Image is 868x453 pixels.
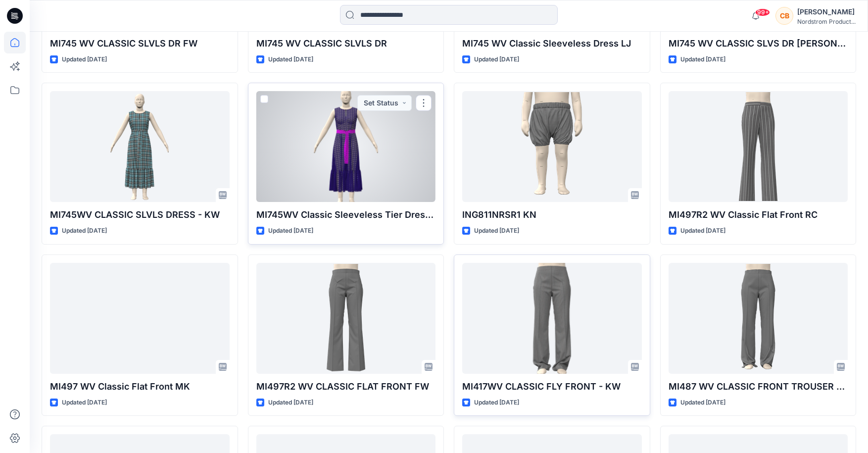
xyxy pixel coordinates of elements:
[797,18,856,25] div: Nordstrom Product...
[50,208,230,222] p: MI745WV CLASSIC SLVLS DRESS - KW
[256,208,436,222] p: MI745WV Classic Sleeveless Tier Dress CB
[797,6,856,18] div: [PERSON_NAME]
[268,398,313,408] p: Updated [DATE]
[775,7,793,25] div: CB
[462,208,642,222] p: ING811NRSR1 KN
[669,380,848,394] p: MI487 WV CLASSIC FRONT TROUSER MU
[50,37,230,50] p: MI745 WV CLASSIC SLVLS DR FW
[50,263,230,374] a: MI497 WV Classic Flat Front MK
[256,263,436,374] a: MI497R2 WV CLASSIC FLAT FRONT FW
[62,398,107,408] p: Updated [DATE]
[268,226,313,236] p: Updated [DATE]
[680,226,725,236] p: Updated [DATE]
[462,263,642,374] a: MI417WV CLASSIC FLY FRONT - KW
[669,263,848,374] a: MI487 WV CLASSIC FRONT TROUSER MU
[256,380,436,394] p: MI497R2 WV CLASSIC FLAT FRONT FW
[62,226,107,236] p: Updated [DATE]
[256,37,436,50] p: MI745 WV CLASSIC SLVLS DR
[474,226,519,236] p: Updated [DATE]
[62,54,107,65] p: Updated [DATE]
[680,54,725,65] p: Updated [DATE]
[474,54,519,65] p: Updated [DATE]
[755,8,770,16] span: 99+
[256,91,436,202] a: MI745WV Classic Sleeveless Tier Dress CB
[462,380,642,394] p: MI417WV CLASSIC FLY FRONT - KW
[669,37,848,50] p: MI745 WV CLASSIC SLVS DR [PERSON_NAME]
[669,91,848,202] a: MI497R2 WV Classic Flat Front RC
[680,398,725,408] p: Updated [DATE]
[50,380,230,394] p: MI497 WV Classic Flat Front MK
[268,54,313,65] p: Updated [DATE]
[669,208,848,222] p: MI497R2 WV Classic Flat Front RC
[474,398,519,408] p: Updated [DATE]
[462,91,642,202] a: ING811NRSR1 KN
[462,37,642,50] p: MI745 WV Classic Sleeveless Dress LJ
[50,91,230,202] a: MI745WV CLASSIC SLVLS DRESS - KW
